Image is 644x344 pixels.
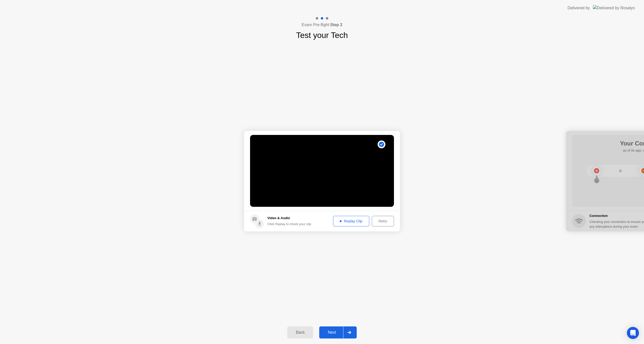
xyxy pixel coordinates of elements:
[627,327,639,339] div: Open Intercom Messenger
[333,216,369,226] button: Replay Clip
[289,330,312,335] div: Back
[330,23,342,27] b: Step 2
[296,29,348,41] h1: Test your Tech
[267,216,311,221] h5: Video & Audio
[319,326,357,338] button: Next
[335,219,368,223] div: Replay Clip
[321,330,343,335] div: Next
[372,216,394,226] button: Retry
[287,326,313,338] button: Back
[568,5,590,11] div: Delivered by
[267,222,311,226] div: Click Replay to check your clip
[302,22,342,28] h4: Exam Pre-flight:
[593,5,635,11] img: Delivered by Rosalyn
[374,219,392,223] div: Retry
